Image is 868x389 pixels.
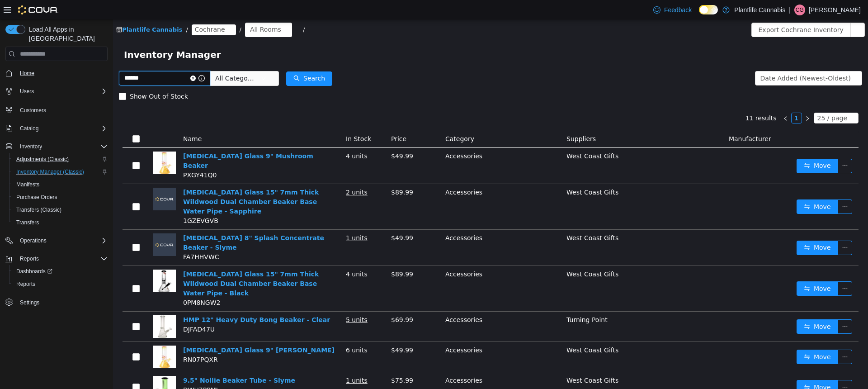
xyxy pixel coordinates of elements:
button: Users [2,85,111,98]
li: Next Page [689,93,700,104]
span: Adjustments (Classic) [16,156,69,163]
span: 0PM8NGW2 [70,280,107,287]
td: Accessories [329,323,450,353]
span: Purchase Orders [16,194,57,201]
td: Accessories [329,353,450,383]
a: Purchase Orders [13,192,61,203]
button: Inventory [2,140,111,153]
button: Reports [16,253,42,264]
a: Adjustments (Classic) [13,154,72,165]
span: Price [278,116,293,123]
button: Catalog [2,122,111,135]
span: PXGY41Q0 [70,152,104,159]
i: icon: info-circle [85,56,92,62]
a: 9.5" Nollie Beaker Tube - Slyme [70,357,182,365]
a: Customers [16,105,50,116]
span: Home [16,67,108,79]
span: Home [20,70,34,77]
span: West Coast Gifts [453,357,505,365]
a: HMP 12" Heavy Duty Bong Beaker - Clear [70,297,217,304]
nav: Complex example [5,63,108,332]
button: icon: searchSearch [173,52,219,66]
button: Inventory [16,141,46,152]
img: Red Eye Glass 15" 7mm Thick Wildwood Dual Chamber Beaker Base Water Pipe - Black hero shot [40,250,63,273]
button: icon: ellipsis [725,361,739,375]
button: Export Cochrane Inventory [638,3,738,18]
button: Catalog [16,123,42,134]
span: RN07PQXR [70,337,105,344]
span: Settings [20,299,39,306]
span: Manufacturer [616,116,658,123]
p: [PERSON_NAME] [809,5,861,15]
p: Plantlife Cannabis [734,5,785,15]
a: 1 [679,94,689,104]
span: Customers [16,104,108,115]
span: Purchase Orders [13,192,108,203]
span: Dashboards [13,266,108,277]
span: Inventory Manager [11,28,113,43]
img: HMP 12" Heavy Duty Bong Beaker - Clear hero shot [40,296,63,318]
span: Catalog [20,125,38,132]
span: Manifests [16,181,39,188]
div: All Rooms [137,3,168,17]
td: Accessories [329,210,450,247]
a: [MEDICAL_DATA] Glass 15" 7mm Thick Wildwood Dual Chamber Beaker Base Water Pipe - Black [70,251,206,277]
span: West Coast Gifts [453,133,505,140]
a: Manifests [13,179,43,190]
span: Settings [16,297,108,308]
button: icon: ellipsis [725,221,739,236]
span: CG [796,5,804,15]
li: 11 results [632,93,663,104]
td: Accessories [329,165,450,210]
span: DJFAD47U [70,306,102,313]
button: icon: swapMove [684,300,725,314]
span: Name [70,116,89,123]
u: 4 units [233,251,255,258]
button: icon: ellipsis [725,300,739,314]
button: icon: swapMove [684,330,725,345]
a: Dashboards [9,265,111,278]
span: Dashboards [16,268,52,275]
button: icon: ellipsis [725,180,739,194]
li: Previous Page [667,93,678,104]
span: Load All Apps in [GEOGRAPHIC_DATA] [25,25,108,43]
a: [MEDICAL_DATA] Glass 9" [PERSON_NAME] [70,327,222,334]
span: Transfers (Classic) [13,204,108,215]
a: Transfers (Classic) [13,204,65,215]
u: 4 units [233,133,255,140]
i: icon: down [738,56,744,62]
button: icon: ellipsis [737,3,752,18]
span: FA7HHVWC [70,234,106,241]
button: Operations [2,234,111,247]
p: | [789,5,791,15]
span: Reports [16,253,108,264]
span: $49.99 [278,215,300,222]
span: Manifests [13,179,108,190]
img: Red Eye Glass 9" Mushroom Beaker hero shot [40,132,63,155]
a: Feedback [650,1,695,19]
span: All Categories [102,54,143,63]
button: Settings [2,296,111,309]
div: Date Added (Newest-Oldest) [647,52,738,66]
span: Catalog [16,123,108,134]
td: Accessories [329,247,450,292]
span: Transfers [16,219,39,226]
button: Transfers [9,216,111,229]
span: Inventory [20,143,42,150]
input: Dark Mode [699,5,718,14]
span: Adjustments (Classic) [13,154,108,165]
span: Turning Point [453,297,495,304]
a: [MEDICAL_DATA] Glass 15" 7mm Thick Wildwood Dual Chamber Beaker Base Water Pipe - Sapphire [70,169,206,195]
span: Reports [20,255,39,262]
button: Customers [2,103,111,116]
a: Dashboards [13,266,56,277]
a: icon: shopPlantlife Cannabis [3,7,69,14]
button: icon: ellipsis [725,330,739,345]
span: 1GZEVGVB [70,198,105,205]
i: icon: shop [3,7,9,13]
i: icon: right [692,96,697,102]
button: Home [2,66,111,80]
img: Red Eye 8" Splash Concentrate Beaker - Slyme placeholder [40,214,63,237]
div: Chris Graham [794,5,805,15]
